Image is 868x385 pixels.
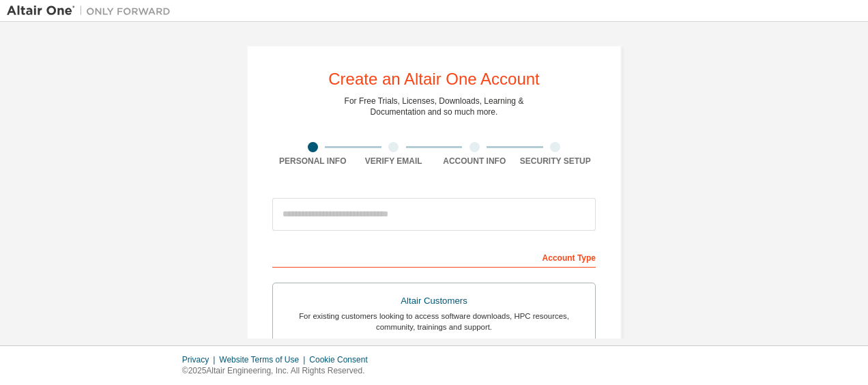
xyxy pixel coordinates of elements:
[434,156,515,167] div: Account Info
[281,291,587,311] div: Altair Customers
[272,246,596,268] div: Account Type
[219,354,309,365] div: Website Terms of Use
[182,354,219,365] div: Privacy
[353,156,435,167] div: Verify Email
[281,311,587,332] div: For existing customers looking to access software downloads, HPC resources, community, trainings ...
[345,96,524,117] div: For Free Trials, Licenses, Downloads, Learning & Documentation and so much more.
[309,354,375,365] div: Cookie Consent
[328,71,540,87] div: Create an Altair One Account
[515,156,596,167] div: Security Setup
[272,156,353,167] div: Personal Info
[182,365,376,377] p: © 2025 Altair Engineering, Inc. All Rights Reserved.
[7,4,177,18] img: Altair One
